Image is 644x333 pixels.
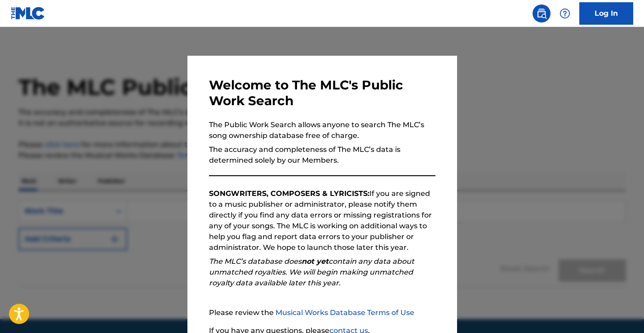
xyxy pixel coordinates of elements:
[556,4,574,22] div: Help
[209,257,414,287] em: The MLC’s database does contain any data about unmatched royalties. We will begin making unmatche...
[533,4,551,22] a: Public Search
[11,7,45,20] img: MLC Logo
[209,307,435,318] p: Please review the
[302,257,329,266] strong: not yet
[209,120,435,141] p: The Public Work Search allows anyone to search The MLC’s song ownership database free of charge.
[275,308,414,317] a: Musical Works Database Terms of Use
[579,2,633,25] a: Log In
[209,77,435,109] h3: Welcome to The MLC's Public Work Search
[209,189,369,198] strong: SONGWRITERS, COMPOSERS & LYRICISTS:
[560,8,570,19] img: help
[209,188,435,253] p: If you are signed to a music publisher or administrator, please notify them directly if you find ...
[536,8,547,19] img: search
[209,144,435,166] p: The accuracy and completeness of The MLC’s data is determined solely by our Members.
